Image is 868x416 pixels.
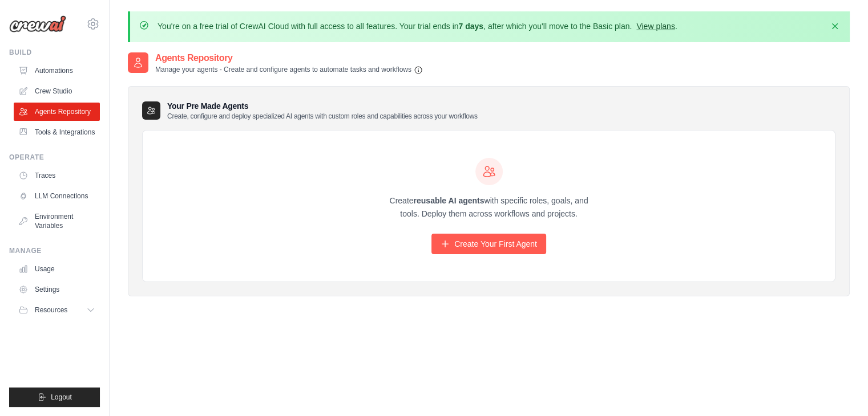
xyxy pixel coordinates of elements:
[458,22,483,31] strong: 7 days
[51,393,72,402] span: Logout
[167,100,478,121] h3: Your Pre Made Agents
[14,207,100,235] a: Environment Variables
[14,62,100,80] a: Automations
[14,103,100,121] a: Agents Repository
[14,280,100,299] a: Settings
[158,21,677,32] p: You're on a free trial of CrewAI Cloud with full access to all features. Your trial ends in , aft...
[14,166,100,185] a: Traces
[9,48,100,57] div: Build
[9,15,66,32] img: Logo
[14,123,100,141] a: Tools & Integrations
[9,388,100,407] button: Logout
[14,187,100,205] a: LLM Connections
[431,234,546,254] a: Create Your First Agent
[413,196,484,205] strong: reusable AI agents
[167,112,478,121] p: Create, configure and deploy specialized AI agents with custom roles and capabilities across your...
[9,246,100,255] div: Manage
[14,260,100,278] a: Usage
[155,65,423,75] p: Manage your agents - Create and configure agents to automate tasks and workflows
[14,301,100,319] button: Resources
[380,194,599,221] p: Create with specific roles, goals, and tools. Deploy them across workflows and projects.
[35,305,67,315] span: Resources
[636,22,675,31] a: View plans
[9,153,100,162] div: Operate
[155,51,423,65] h2: Agents Repository
[14,82,100,100] a: Crew Studio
